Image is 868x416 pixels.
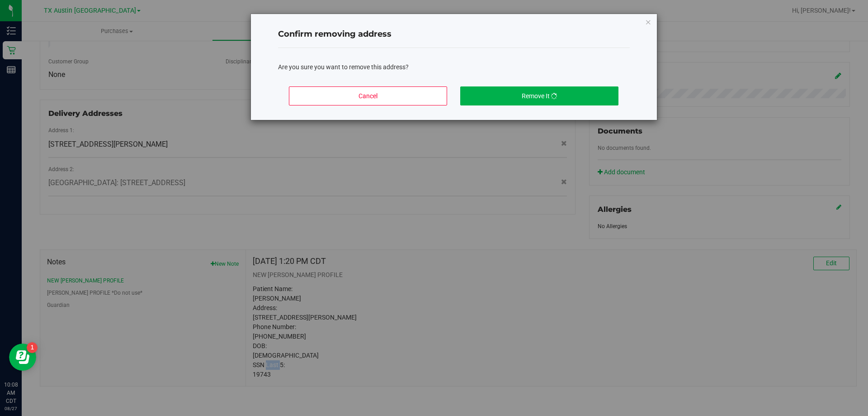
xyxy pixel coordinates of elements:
button: Cancel [289,86,447,105]
span: Are you sure you want to remove this address? [278,63,409,71]
h4: Confirm removing address [278,29,630,40]
iframe: Resource center unread badge [27,342,38,353]
button: Close modal [645,16,651,27]
iframe: Resource center [9,344,36,371]
button: Remove It [460,86,618,105]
